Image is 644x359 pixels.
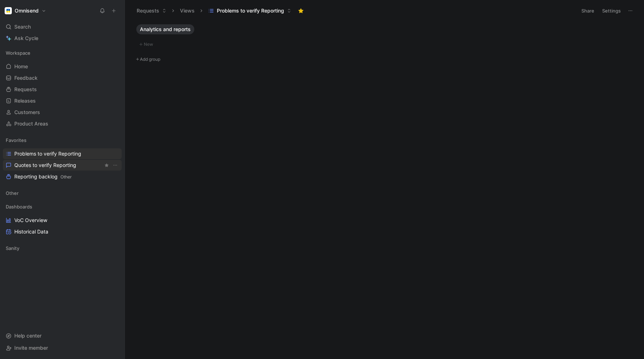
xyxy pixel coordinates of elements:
[14,120,48,127] span: Product Areas
[3,107,122,118] a: Customers
[14,173,72,181] span: Reporting backlog
[14,86,37,93] span: Requests
[177,5,198,16] button: Views
[599,6,624,16] button: Settings
[3,33,122,44] a: Ask Cycle
[3,73,122,83] a: Feedback
[3,226,122,237] a: Historical Data
[14,162,76,169] span: Quotes to verify Reporting
[3,21,122,32] div: Search
[14,333,42,339] span: Help center
[14,34,38,43] span: Ask Cycle
[14,217,47,224] span: VoC Overview
[3,188,122,198] div: Other
[3,188,122,201] div: Other
[3,330,122,341] div: Help center
[14,150,81,157] span: Problems to verify Reporting
[3,84,122,95] a: Requests
[3,148,122,159] a: Problems to verify Reporting
[578,6,597,16] button: Share
[3,243,122,254] div: Sanity
[14,228,48,235] span: Historical Data
[3,6,48,16] button: OmnisendOmnisend
[14,63,28,70] span: Home
[3,243,122,256] div: Sanity
[3,201,122,212] div: Dashboards
[3,201,122,237] div: DashboardsVoC OverviewHistorical Data
[3,160,122,171] a: Quotes to verify ReportingView actions
[3,343,122,353] div: Invite member
[3,95,122,106] a: Releases
[60,174,72,179] span: Other
[3,171,122,182] a: Reporting backlogOther
[6,137,26,144] span: Favorites
[136,40,632,49] button: New
[3,61,122,72] a: Home
[6,49,30,56] span: Workspace
[14,345,48,351] span: Invite member
[133,24,635,49] div: Analytics and reportsNew
[14,109,40,116] span: Customers
[6,190,19,197] span: Other
[14,23,31,31] span: Search
[205,5,294,16] button: Problems to verify Reporting
[6,203,32,210] span: Dashboards
[112,162,119,169] button: View actions
[3,48,122,58] div: Workspace
[136,24,194,34] button: Analytics and reports
[3,135,122,146] div: Favorites
[5,7,12,14] img: Omnisend
[133,55,635,64] button: Add group
[217,7,284,14] span: Problems to verify Reporting
[133,5,170,16] button: Requests
[3,215,122,226] a: VoC Overview
[140,26,191,33] span: Analytics and reports
[14,74,38,82] span: Feedback
[14,97,36,104] span: Releases
[6,245,19,252] span: Sanity
[15,8,39,14] h1: Omnisend
[3,118,122,129] a: Product Areas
